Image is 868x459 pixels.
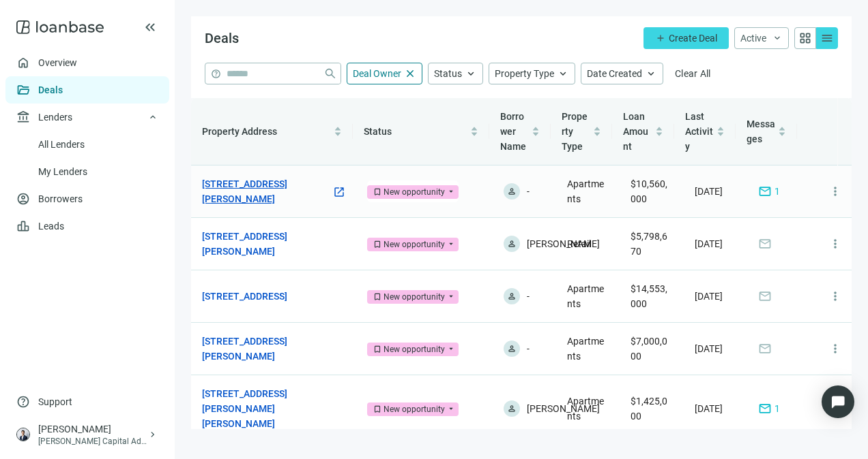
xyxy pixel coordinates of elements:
[495,68,554,79] span: Property Type
[384,343,445,356] div: New opportunity
[38,422,147,436] div: [PERSON_NAME]
[16,110,30,124] span: account_balance
[373,345,382,354] span: bookmark
[775,401,780,416] span: 1
[364,126,392,137] span: Status
[758,342,772,355] span: mail
[527,400,600,417] span: [PERSON_NAME]
[202,334,332,364] a: [STREET_ADDRESS][PERSON_NAME]
[211,69,221,79] span: help
[567,178,604,204] span: Apartments
[798,31,812,45] span: grid_view
[147,112,158,123] span: keyboard_arrow_up
[820,31,834,45] span: menu
[38,193,83,204] a: Borrowers
[507,239,517,249] span: person
[631,283,667,309] span: $14,553,000
[675,68,711,79] span: Clear All
[587,68,642,79] span: Date Created
[507,404,517,413] span: person
[669,33,717,44] span: Create Deal
[828,342,842,355] span: more_vert
[465,67,477,80] span: keyboard_arrow_up
[567,396,604,422] span: Apartments
[527,183,530,200] span: -
[695,343,723,354] span: [DATE]
[38,84,63,95] a: Deals
[507,291,517,301] span: person
[685,111,713,152] span: Last Activity
[740,33,766,44] span: Active
[500,111,526,152] span: Borrower Name
[643,27,729,49] button: addCreate Deal
[828,289,842,303] span: more_vert
[655,33,666,44] span: add
[758,402,772,415] span: mail
[202,289,287,304] a: [STREET_ADDRESS]
[527,288,530,304] span: -
[822,385,854,418] div: Open Intercom Messenger
[373,405,382,414] span: bookmark
[828,185,842,198] span: more_vert
[404,67,416,80] span: close
[202,176,332,206] a: [STREET_ADDRESS][PERSON_NAME]
[772,33,783,44] span: keyboard_arrow_down
[333,185,345,200] a: open_in_new
[669,63,717,84] button: Clear All
[758,185,772,198] span: mail
[822,178,849,205] button: more_vert
[38,57,77,68] a: Overview
[695,403,723,414] span: [DATE]
[38,395,72,409] span: Support
[734,27,789,49] button: Activekeyboard_arrow_down
[16,395,30,409] span: help
[562,111,588,152] span: Property Type
[373,187,382,197] span: bookmark
[828,237,842,251] span: more_vert
[695,291,723,302] span: [DATE]
[202,386,332,431] a: [STREET_ADDRESS][PERSON_NAME][PERSON_NAME]
[38,166,87,177] a: My Lenders
[202,229,332,259] a: [STREET_ADDRESS][PERSON_NAME]
[353,68,401,79] span: Deal Owner
[384,238,445,251] div: New opportunity
[557,67,569,80] span: keyboard_arrow_up
[527,236,600,252] span: [PERSON_NAME]
[507,344,517,353] span: person
[623,111,648,152] span: Loan Amount
[373,240,382,249] span: bookmark
[333,186,345,198] span: open_in_new
[147,429,158,440] span: keyboard_arrow_right
[507,187,517,196] span: person
[822,335,849,362] button: more_vert
[567,238,591,249] span: Retail
[645,67,657,80] span: keyboard_arrow_up
[567,283,604,309] span: Apartments
[205,30,239,46] span: Deals
[527,341,530,357] span: -
[822,283,849,310] button: more_vert
[384,290,445,304] div: New opportunity
[695,186,723,197] span: [DATE]
[631,231,667,257] span: $5,798,670
[567,336,604,362] span: Apartments
[202,126,277,137] span: Property Address
[17,428,29,441] img: avatar
[758,289,772,303] span: mail
[822,230,849,257] button: more_vert
[747,118,775,144] span: Messages
[38,139,85,150] a: All Lenders
[434,68,462,79] span: Status
[142,19,158,35] button: keyboard_double_arrow_left
[695,238,723,249] span: [DATE]
[384,185,445,199] div: New opportunity
[631,178,667,204] span: $10,560,000
[38,436,147,447] div: [PERSON_NAME] Capital Advisors
[758,237,772,251] span: mail
[38,221,64,232] a: Leads
[38,104,72,131] span: Lenders
[775,184,780,199] span: 1
[384,402,445,416] div: New opportunity
[631,396,667,422] span: $1,425,000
